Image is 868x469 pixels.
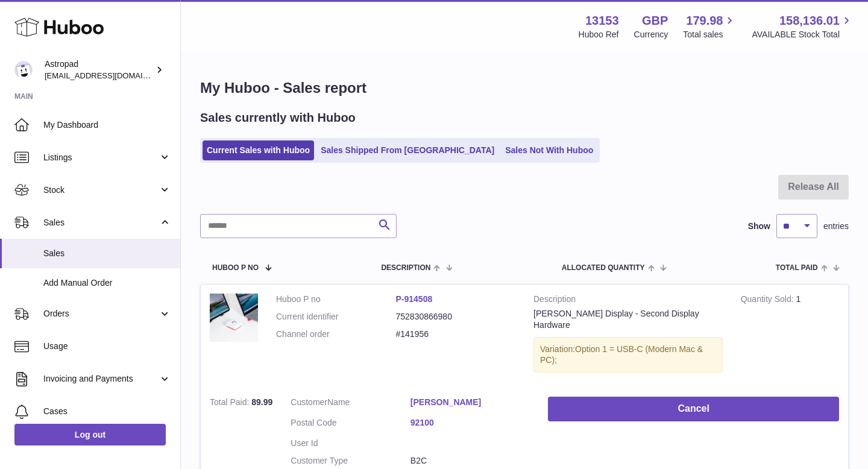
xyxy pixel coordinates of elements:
[752,29,854,40] span: AVAILABLE Stock Total
[200,78,849,98] h1: My Huboo - Sales report
[642,13,668,29] strong: GBP
[291,455,410,467] dt: Customer Type
[410,397,530,408] a: [PERSON_NAME]
[396,329,516,340] dd: #141956
[741,294,796,307] strong: Quantity Sold
[200,110,356,126] h2: Sales currently with Huboo
[14,61,33,79] img: matt@astropad.com
[291,438,410,449] dt: User Id
[316,140,498,160] a: Sales Shipped From [GEOGRAPHIC_DATA]
[291,397,327,407] span: Customer
[381,264,430,272] span: Description
[43,308,159,319] span: Orders
[776,264,818,272] span: Total paid
[43,341,171,352] span: Usage
[683,13,737,40] a: 179.98 Total sales
[683,29,737,40] span: Total sales
[43,217,159,228] span: Sales
[634,29,668,40] div: Currency
[752,13,854,40] a: 158,136.01 AVAILABLE Stock Total
[203,140,314,160] a: Current Sales with Huboo
[276,294,396,305] dt: Huboo P no
[579,29,619,40] div: Huboo Ref
[823,221,849,232] span: entries
[43,248,171,259] span: Sales
[43,119,171,131] span: My Dashboard
[45,71,177,80] span: [EMAIL_ADDRESS][DOMAIN_NAME]
[533,337,723,373] div: Variation:
[533,294,723,308] strong: Description
[748,221,770,232] label: Show
[291,397,410,411] dt: Name
[291,417,410,432] dt: Postal Code
[410,455,530,467] dd: B2C
[548,397,839,421] button: Cancel
[43,373,159,385] span: Invoicing and Payments
[410,417,530,429] a: 92100
[43,152,159,163] span: Listings
[533,308,723,331] div: [PERSON_NAME] Display - Second Display Hardware
[562,264,645,272] span: ALLOCATED Quantity
[396,294,433,304] a: P-914508
[396,311,516,323] dd: 752830866980
[585,13,619,29] strong: 13153
[276,329,396,340] dt: Channel order
[779,13,840,29] span: 158,136.01
[210,397,251,410] strong: Total Paid
[212,264,259,272] span: Huboo P no
[210,294,258,342] img: MattRonge_r2_MSP20255.jpg
[686,13,723,29] span: 179.98
[276,311,396,323] dt: Current identifier
[43,277,171,289] span: Add Manual Order
[45,58,153,81] div: Astropad
[501,140,597,160] a: Sales Not With Huboo
[43,184,159,196] span: Stock
[251,397,272,407] span: 89.99
[732,285,848,388] td: 1
[540,344,703,365] span: Option 1 = USB-C (Modern Mac & PC);
[43,406,171,417] span: Cases
[14,424,166,445] a: Log out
